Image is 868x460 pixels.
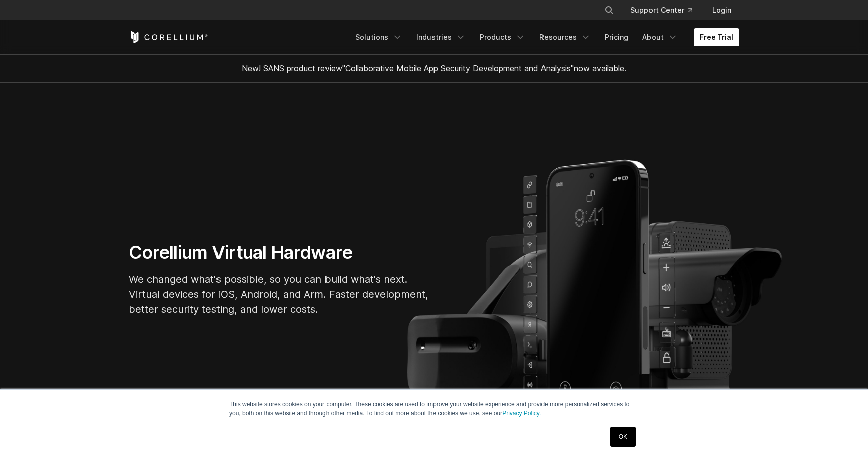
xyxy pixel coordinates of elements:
a: Support Center [622,1,700,19]
a: Industries [410,28,472,46]
a: Corellium Home [129,31,208,43]
a: About [636,28,684,46]
a: Resources [533,28,597,46]
a: Privacy Policy. [502,410,541,417]
button: Search [600,1,618,19]
p: This website stores cookies on your computer. These cookies are used to improve your website expe... [229,400,639,418]
a: Login [704,1,739,19]
a: Free Trial [694,28,739,46]
a: "Collaborative Mobile App Security Development and Analysis" [342,63,574,73]
a: Products [474,28,531,46]
a: Solutions [349,28,408,46]
a: Pricing [599,28,634,46]
span: New! SANS product review now available. [242,63,626,73]
div: Navigation Menu [592,1,739,19]
h1: Corellium Virtual Hardware [129,241,430,264]
div: Navigation Menu [349,28,739,46]
a: OK [610,427,636,447]
p: We changed what's possible, so you can build what's next. Virtual devices for iOS, Android, and A... [129,272,430,317]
